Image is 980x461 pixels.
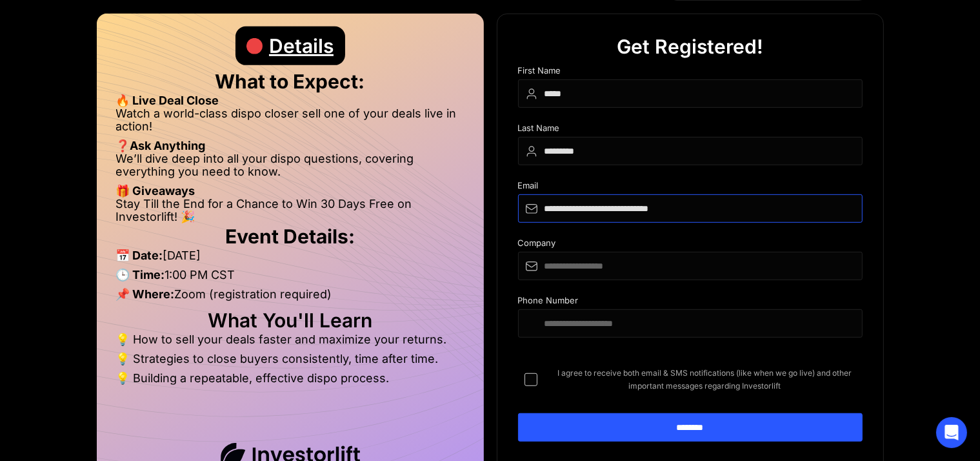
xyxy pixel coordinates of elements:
[518,181,863,194] div: Email
[518,66,863,79] div: First Name
[116,184,195,198] strong: 🎁 Giveaways
[116,288,465,307] li: Zoom (registration required)
[548,367,863,393] span: I agree to receive both email & SMS notifications (like when we go live) and other important mess...
[116,269,465,288] li: 1:00 PM CST
[215,70,365,93] strong: What to Expect:
[116,249,163,262] strong: 📅 Date:
[617,27,763,66] div: Get Registered!
[518,238,863,252] div: Company
[116,152,465,185] li: We’ll dive deep into all your dispo questions, covering everything you need to know.
[936,417,967,448] div: Open Intercom Messenger
[116,198,465,223] li: Stay Till the End for a Chance to Win 30 Days Free on Investorlift! 🎉
[116,268,165,282] strong: 🕒 Time:
[116,94,219,107] strong: 🔥 Live Deal Close
[116,287,175,301] strong: 📌 Where:
[518,296,863,309] div: Phone Number
[116,314,465,327] h2: What You'll Learn
[116,107,465,139] li: Watch a world-class dispo closer sell one of your deals live in action!
[116,353,465,372] li: 💡 Strategies to close buyers consistently, time after time.
[518,123,863,137] div: Last Name
[116,139,206,152] strong: ❓Ask Anything
[225,225,355,248] strong: Event Details:
[116,333,465,353] li: 💡 How to sell your deals faster and maximize your returns.
[116,249,465,269] li: [DATE]
[269,26,334,65] div: Details
[116,372,465,385] li: 💡 Building a repeatable, effective dispo process.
